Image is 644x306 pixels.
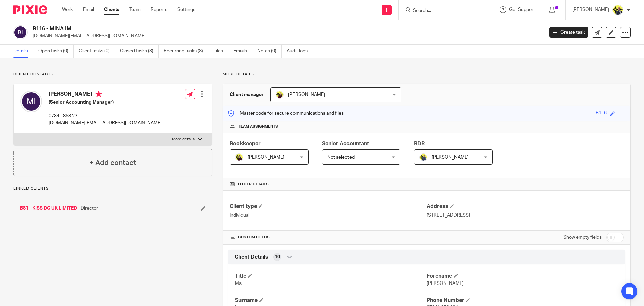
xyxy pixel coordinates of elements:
a: Open tasks (0) [38,45,74,58]
img: svg%3E [13,25,28,39]
span: Bookkeeper [230,141,261,146]
a: Create task [549,27,588,38]
p: Master code for secure communications and files [228,110,344,117]
h4: Title [235,273,427,280]
span: Team assignments [238,124,278,129]
a: Files [213,45,228,58]
h4: + Add contact [89,158,136,168]
p: [DOMAIN_NAME][EMAIL_ADDRESS][DOMAIN_NAME] [49,120,162,126]
h4: Client type [230,203,427,210]
a: Reports [151,6,167,13]
span: [PERSON_NAME] [248,155,284,160]
span: BDR [414,141,425,146]
input: Search [412,8,473,14]
a: Recurring tasks (8) [164,45,208,58]
a: Audit logs [287,45,313,58]
a: Work [62,6,73,13]
p: 07341 858 231 [49,113,162,119]
a: Closed tasks (3) [120,45,159,58]
span: Ms [235,281,241,286]
p: Individual [230,212,427,219]
a: Emails [233,45,252,58]
p: [PERSON_NAME] [572,6,609,13]
i: Primary [95,91,102,97]
h5: (Senior Accounting Manager) [49,99,162,106]
p: More details [223,72,631,77]
img: Dennis-Starbridge.jpg [419,153,427,161]
span: Client Details [235,254,268,261]
span: 10 [275,254,280,260]
img: Megan-Starbridge.jpg [235,153,243,161]
a: B81 - KISS DC UK LIMITED [20,205,77,212]
h4: [PERSON_NAME] [49,91,162,99]
h2: B116 - MINA IM [33,25,438,32]
span: Not selected [327,155,355,160]
h4: Surname [235,297,427,304]
span: Other details [238,182,269,187]
h4: CUSTOM FIELDS [230,235,427,240]
span: [PERSON_NAME] [288,92,325,97]
img: svg%3E [20,91,42,112]
a: Details [13,45,33,58]
h3: Client manager [230,91,264,98]
span: Senior Accountant [322,141,369,146]
img: Pixie [13,5,47,14]
span: [PERSON_NAME] [427,281,464,286]
a: Team [129,6,141,13]
p: Linked clients [13,186,212,191]
span: [PERSON_NAME] [432,155,469,160]
a: Notes (0) [257,45,282,58]
h4: Phone Number [427,297,618,304]
p: [STREET_ADDRESS] [427,212,624,219]
div: B116 [596,110,607,117]
a: Settings [177,6,195,13]
label: Show empty fields [563,234,602,241]
p: [DOMAIN_NAME][EMAIL_ADDRESS][DOMAIN_NAME] [33,33,539,39]
p: More details [172,137,195,142]
img: Dan-Starbridge%20(1).jpg [612,5,623,15]
span: Get Support [509,7,535,12]
a: Client tasks (0) [79,45,115,58]
h4: Address [427,203,624,210]
p: Client contacts [13,72,212,77]
a: Email [83,6,94,13]
span: Director [80,205,98,212]
a: Clients [104,6,119,13]
img: Megan-Starbridge.jpg [276,91,284,99]
h4: Forename [427,273,618,280]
